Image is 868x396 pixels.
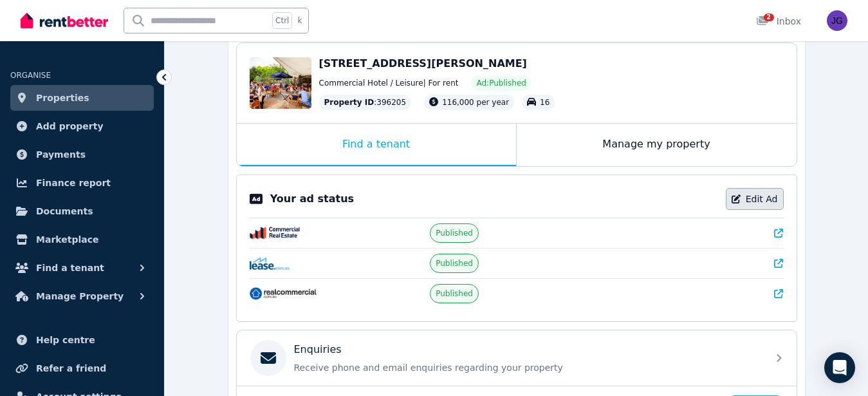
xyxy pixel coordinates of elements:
[319,57,527,70] span: [STREET_ADDRESS][PERSON_NAME]
[726,188,784,210] a: Edit Ad
[827,10,847,31] img: John Garnsworthy
[250,287,317,300] img: RealCommercial.com.au
[436,228,473,238] span: Published
[36,260,104,276] span: Find a tenant
[36,203,93,219] span: Documents
[237,124,516,166] div: Find a tenant
[824,352,855,383] div: Open Intercom Messenger
[36,175,111,191] span: Finance report
[21,11,108,30] img: RentBetter
[517,124,797,166] div: Manage my property
[476,78,526,88] span: Ad: Published
[436,288,473,299] span: Published
[10,198,154,224] a: Documents
[324,97,374,108] span: Property ID
[36,288,124,304] span: Manage Property
[756,15,801,28] div: Inbox
[764,14,774,21] span: 2
[436,258,473,269] span: Published
[250,227,300,240] img: CommercialRealEstate.com.au
[297,15,302,26] span: k
[36,90,89,106] span: Properties
[10,283,154,309] button: Manage Property
[319,95,412,110] div: : 396205
[294,361,760,374] p: Receive phone and email enquiries regarding your property
[10,71,51,80] span: ORGANISE
[10,170,154,196] a: Finance report
[250,257,290,270] img: Lease.com.au
[442,98,509,107] span: 116,000 per year
[10,85,154,111] a: Properties
[10,355,154,381] a: Refer a friend
[10,113,154,139] a: Add property
[272,12,292,29] span: Ctrl
[237,330,797,386] a: EnquiriesReceive phone and email enquiries regarding your property
[10,142,154,167] a: Payments
[36,232,98,247] span: Marketplace
[10,327,154,353] a: Help centre
[270,191,354,207] p: Your ad status
[294,342,342,357] p: Enquiries
[10,227,154,252] a: Marketplace
[319,78,459,88] span: Commercial Hotel / Leisure | For rent
[10,255,154,281] button: Find a tenant
[36,118,104,134] span: Add property
[36,332,95,348] span: Help centre
[36,147,86,162] span: Payments
[36,361,106,376] span: Refer a friend
[540,98,549,107] span: 16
